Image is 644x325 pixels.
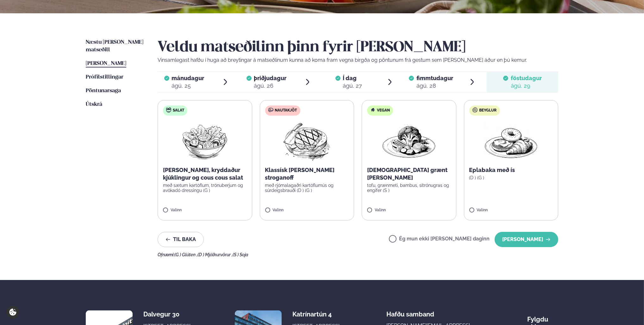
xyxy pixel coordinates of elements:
[158,39,558,56] h2: Veldu matseðilinn þinn fyrir [PERSON_NAME]
[172,75,204,81] span: mánudagur
[367,183,451,193] p: tofu, grænmeti, bambus, sítrónugras og engifer (S )
[367,166,451,182] p: [DEMOGRAPHIC_DATA] grænt [PERSON_NAME]
[163,183,247,193] p: með sætum kartöflum, trönuberjum og avókadó dressingu (G )
[511,75,542,81] span: föstudagur
[86,61,126,66] span: [PERSON_NAME]
[143,310,194,318] div: Dalvegur 30
[86,40,143,53] span: Næstu [PERSON_NAME] matseðill
[86,87,121,95] a: Pöntunarsaga
[158,252,558,257] div: Ofnæmi:
[166,107,171,112] img: salad.svg
[268,107,273,112] img: beef.svg
[173,108,184,113] span: Salat
[469,175,553,180] p: (D ) (G )
[172,82,204,90] div: ágú. 25
[6,306,19,319] a: Cookie settings
[386,305,434,318] span: Hafðu samband
[275,108,297,113] span: Nautakjöt
[381,121,437,161] img: Vegan.png
[370,107,375,112] img: Vegan.svg
[472,107,478,112] img: bagle-new-16px.svg
[343,74,362,82] span: Í dag
[495,232,558,247] button: [PERSON_NAME]
[254,82,287,90] div: ágú. 26
[254,75,287,81] span: þriðjudagur
[377,108,390,113] span: Vegan
[279,121,335,161] img: Beef-Meat.png
[86,102,102,107] span: Útskrá
[197,252,233,257] span: (D ) Mjólkurvörur ,
[265,166,349,182] p: Klassísk [PERSON_NAME] stroganoff
[479,108,497,113] span: Beyglur
[233,252,248,257] span: (S ) Soja
[163,166,247,182] p: [PERSON_NAME], kryddaður kjúklingur og cous cous salat
[86,73,123,81] a: Prófílstillingar
[86,101,102,108] a: Útskrá
[86,88,121,93] span: Pöntunarsaga
[416,75,453,81] span: fimmtudagur
[177,121,233,161] img: Salad.png
[469,166,553,174] p: Eplabaka með ís
[483,121,539,161] img: Croissant.png
[158,232,204,247] button: Til baka
[86,39,145,54] a: Næstu [PERSON_NAME] matseðill
[86,60,126,67] a: [PERSON_NAME]
[511,82,542,90] div: ágú. 29
[265,183,349,193] p: með rjómalagaðri kartöflumús og súrdeigsbrauði (D ) (G )
[416,82,453,90] div: ágú. 28
[292,310,343,318] div: Katrínartún 4
[158,56,558,64] p: Vinsamlegast hafðu í huga að breytingar á matseðlinum kunna að koma fram vegna birgða og pöntunum...
[86,74,123,80] span: Prófílstillingar
[174,252,197,257] span: (G ) Glúten ,
[343,82,362,90] div: ágú. 27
